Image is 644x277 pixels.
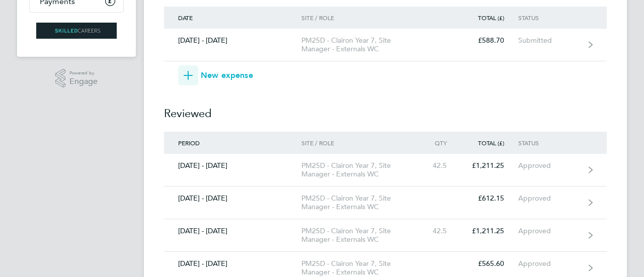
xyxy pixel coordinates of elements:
a: [DATE] - [DATE]PM25D - Clairon Year 7, Site Manager - Externals WC£612.15Approved [164,187,607,219]
div: Status [518,14,580,21]
div: Total (£) [461,14,518,21]
h2: Reviewed [164,85,607,132]
div: Status [518,139,580,146]
div: £1,211.25 [461,161,518,170]
div: [DATE] - [DATE] [164,161,301,170]
span: Powered by [69,69,98,77]
a: Powered byEngage [55,69,98,88]
div: Approved [518,227,580,235]
div: Approved [518,161,580,170]
div: Site / Role [301,139,417,146]
div: Approved [518,259,580,268]
div: PM25D - Clairon Year 7, Site Manager - Externals WC [301,36,417,53]
img: skilledcareers-logo-retina.png [36,23,117,39]
div: £612.15 [461,194,518,203]
a: [DATE] - [DATE]PM25D - Clairon Year 7, Site Manager - Externals WC42.5£1,211.25Approved [164,154,607,187]
button: New expense [178,65,253,85]
div: Site / Role [301,14,417,21]
span: Period [178,139,200,147]
div: Date [164,14,301,21]
a: [DATE] - [DATE]PM25D - Clairon Year 7, Site Manager - Externals WC£588.70Submitted [164,29,607,61]
div: 42.5 [417,227,461,235]
div: Total (£) [461,139,518,146]
div: [DATE] - [DATE] [164,259,301,268]
div: 42.5 [417,161,461,170]
div: [DATE] - [DATE] [164,194,301,203]
div: PM25D - Clairon Year 7, Site Manager - Externals WC [301,227,417,244]
div: [DATE] - [DATE] [164,36,301,45]
a: Go to home page [29,23,124,39]
span: Engage [69,77,98,86]
div: £588.70 [461,36,518,45]
div: PM25D - Clairon Year 7, Site Manager - Externals WC [301,194,417,211]
div: Submitted [518,36,580,45]
div: £1,211.25 [461,227,518,235]
a: [DATE] - [DATE]PM25D - Clairon Year 7, Site Manager - Externals WC42.5£1,211.25Approved [164,219,607,252]
div: [DATE] - [DATE] [164,227,301,235]
div: Qty [417,139,461,146]
div: Approved [518,194,580,203]
div: PM25D - Clairon Year 7, Site Manager - Externals WC [301,161,417,178]
div: £565.60 [461,259,518,268]
span: New expense [201,69,253,81]
div: PM25D - Clairon Year 7, Site Manager - Externals WC [301,259,417,276]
